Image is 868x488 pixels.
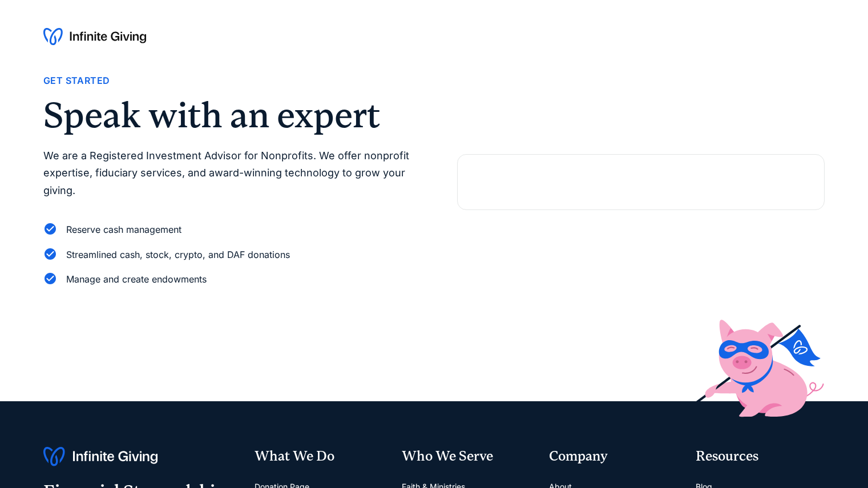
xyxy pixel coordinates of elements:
div: Streamlined cash, stock, crypto, and DAF donations [66,247,290,263]
div: Who We Serve [402,447,531,466]
h2: Speak with an expert [43,98,411,133]
div: Manage and create endowments [66,272,207,287]
div: What We Do [255,447,383,466]
div: Get Started [43,73,110,88]
div: Company [549,447,678,466]
p: We are a Registered Investment Advisor for Nonprofits. We offer nonprofit expertise, fiduciary se... [43,147,411,200]
div: Reserve cash management [66,222,181,237]
div: Resources [696,447,825,466]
